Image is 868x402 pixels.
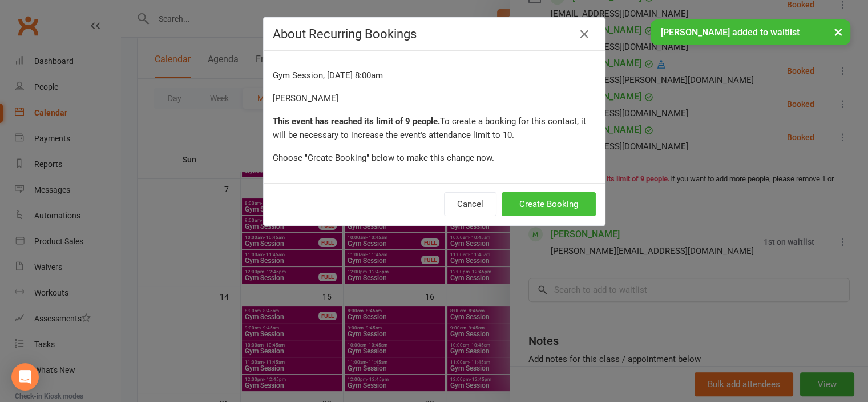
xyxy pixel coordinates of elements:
button: Close [575,25,594,43]
button: Cancel [444,192,496,216]
div: Open Intercom Messenger [11,363,39,391]
span: Choose "Create Booking" below to make this change now. [273,153,494,163]
span: Gym Session, [DATE] 8:00am [273,70,383,81]
strong: This event has reached its limit of 9 people. [273,116,440,126]
h4: About Recurring Bookings [273,27,596,41]
button: Create Booking [502,192,596,216]
span: To create a booking for this contact, it will be necessary to increase the event's attendance lim... [273,116,586,140]
span: [PERSON_NAME] [273,93,338,104]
